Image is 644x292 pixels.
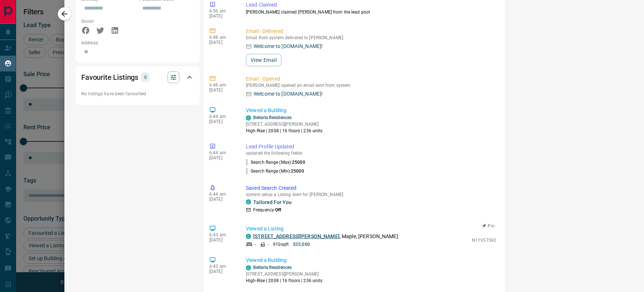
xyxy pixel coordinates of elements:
[246,143,496,151] p: Lead Profile Updated
[209,269,235,274] p: [DATE]
[209,8,235,14] p: 6:56 am
[209,14,235,19] p: [DATE]
[253,265,292,270] a: Bellaria Residences
[246,225,496,233] p: Viewed a Listing
[81,69,194,86] div: Favourite Listings0
[246,1,496,9] p: Lead Claimed
[246,151,496,156] p: updated the following fields:
[209,150,235,155] p: 6:44 am
[254,42,323,50] p: Welcome to [DOMAIN_NAME]!
[275,207,281,212] strong: Off
[246,168,304,174] p: Search Range (Min) :
[246,199,251,204] div: condos.ca
[254,90,323,98] p: Welcome to [DOMAIN_NAME]!
[209,119,235,124] p: [DATE]
[246,127,323,134] p: High-Rise | 2008 | 16 floors | 236 units
[246,184,496,192] p: Saved Search Created
[253,199,292,205] a: Tailored For You
[253,207,281,213] p: Frequency:
[253,233,340,239] a: [STREET_ADDRESS][PERSON_NAME]
[209,82,235,88] p: 6:46 am
[209,114,235,119] p: 6:44 am
[246,121,323,127] p: [STREET_ADDRESS][PERSON_NAME]
[253,115,292,120] a: Bellaria Residences
[209,197,235,202] p: [DATE]
[253,233,398,240] p: , Maple, [PERSON_NAME]
[246,75,496,83] p: Email - Opened
[255,241,256,248] p: -
[246,234,251,239] div: condos.ca
[81,90,194,97] p: No listings have been favourited
[81,71,138,83] h2: Favourite Listings
[291,169,304,174] span: 25000
[246,115,251,121] div: condos.ca
[478,223,499,229] button: Pin
[267,241,269,248] p: -
[209,232,235,237] p: 6:43 am
[292,160,305,165] span: 25000
[273,241,289,248] p: 910 sqft
[209,88,235,93] p: [DATE]
[246,159,305,166] p: Search Range (Max) :
[246,54,281,66] button: View Email
[209,264,235,269] p: 6:43 am
[246,277,323,284] p: High-Rise | 2008 | 16 floors | 236 units
[246,192,496,197] p: system setup a Listing Alert for [PERSON_NAME]
[246,256,496,264] p: Viewed a Building
[209,40,235,45] p: [DATE]
[246,107,496,114] p: Viewed a Building
[246,27,496,35] p: Email - Delivered
[209,192,235,197] p: 6:44 am
[81,18,136,25] p: Social:
[246,271,323,277] p: [STREET_ADDRESS][PERSON_NAME]
[81,40,194,46] p: Address:
[472,237,496,244] p: N11957592
[209,155,235,160] p: [DATE]
[293,241,310,248] p: $25,000
[209,237,235,243] p: [DATE]
[209,35,235,40] p: 6:48 am
[246,9,496,15] p: [PERSON_NAME] claimed [PERSON_NAME] from the lead pool
[246,265,251,270] div: condos.ca
[143,73,147,81] p: 0
[246,83,496,88] p: [PERSON_NAME] opened an email sent from system
[246,35,496,40] p: Email from system delivered to [PERSON_NAME]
